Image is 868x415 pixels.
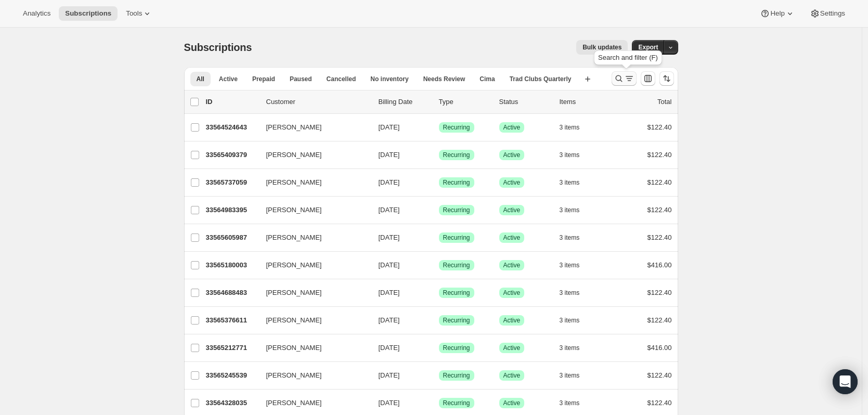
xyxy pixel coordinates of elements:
[560,230,591,245] button: 3 items
[206,97,672,107] div: IDCustomerBilling DateTypeStatusItemsTotal
[266,177,322,188] span: [PERSON_NAME]
[379,399,400,407] span: [DATE]
[560,344,580,352] span: 3 items
[206,175,672,190] div: 33565737059[PERSON_NAME][DATE]SuccessRecurringSuccessActive3 items$122.40
[503,399,521,407] span: Active
[260,202,364,218] button: [PERSON_NAME]
[206,398,258,408] p: 33564328035
[647,178,672,186] span: $122.40
[560,97,612,107] div: Items
[266,205,322,215] span: [PERSON_NAME]
[503,371,521,380] span: Active
[576,40,628,55] button: Bulk updates
[833,369,858,394] div: Open Intercom Messenger
[647,399,672,407] span: $122.40
[503,178,521,187] span: Active
[379,206,400,214] span: [DATE]
[560,258,591,273] button: 3 items
[560,261,580,269] span: 3 items
[503,206,521,214] span: Active
[266,288,322,298] span: [PERSON_NAME]
[379,289,400,296] span: [DATE]
[206,286,672,300] div: 33564688483[PERSON_NAME][DATE]SuccessRecurringSuccessActive3 items$122.40
[120,6,159,21] button: Tools
[266,122,322,133] span: [PERSON_NAME]
[443,399,470,407] span: Recurring
[260,284,364,301] button: [PERSON_NAME]
[503,123,521,132] span: Active
[266,370,322,381] span: [PERSON_NAME]
[503,234,521,242] span: Active
[266,232,322,243] span: [PERSON_NAME]
[379,234,400,241] span: [DATE]
[560,396,591,410] button: 3 items
[184,42,252,53] span: Subscriptions
[206,370,258,381] p: 33565245539
[206,396,672,410] div: 33564328035[PERSON_NAME][DATE]SuccessRecurringSuccessActive3 items$122.40
[443,151,470,159] span: Recurring
[290,75,312,83] span: Paused
[560,123,580,132] span: 3 items
[443,123,470,132] span: Recurring
[443,316,470,325] span: Recurring
[638,43,658,51] span: Export
[197,75,204,83] span: All
[206,260,258,270] p: 33565180003
[560,371,580,380] span: 3 items
[560,399,580,407] span: 3 items
[503,344,521,352] span: Active
[206,120,672,135] div: 33564524643[PERSON_NAME][DATE]SuccessRecurringSuccessActive3 items$122.40
[560,341,591,355] button: 3 items
[754,6,801,21] button: Help
[206,313,672,328] div: 33565376611[PERSON_NAME][DATE]SuccessRecurringSuccessActive3 items$122.40
[260,229,364,246] button: [PERSON_NAME]
[206,177,258,188] p: 33565737059
[266,97,370,107] p: Customer
[443,206,470,214] span: Recurring
[560,286,591,300] button: 3 items
[206,148,672,162] div: 33565409379[PERSON_NAME][DATE]SuccessRecurringSuccessActive3 items$122.40
[206,343,258,353] p: 33565212771
[439,97,491,107] div: Type
[647,234,672,241] span: $122.40
[480,75,495,83] span: Cima
[443,234,470,242] span: Recurring
[560,178,580,187] span: 3 items
[126,9,142,18] span: Tools
[560,151,580,159] span: 3 items
[260,119,364,136] button: [PERSON_NAME]
[560,120,591,135] button: 3 items
[206,205,258,215] p: 33564983395
[379,178,400,186] span: [DATE]
[443,371,470,380] span: Recurring
[560,206,580,214] span: 3 items
[327,75,356,83] span: Cancelled
[379,151,400,159] span: [DATE]
[206,315,258,326] p: 33565376611
[560,234,580,242] span: 3 items
[206,150,258,160] p: 33565409379
[260,367,364,384] button: [PERSON_NAME]
[443,178,470,187] span: Recurring
[503,316,521,325] span: Active
[560,175,591,190] button: 3 items
[59,6,118,21] button: Subscriptions
[641,71,655,86] button: Customize table column order and visibility
[379,261,400,269] span: [DATE]
[503,151,521,159] span: Active
[510,75,572,83] span: Trad Clubs Quarterly
[260,257,364,274] button: [PERSON_NAME]
[820,9,845,18] span: Settings
[647,371,672,379] span: $122.40
[657,97,671,107] p: Total
[647,151,672,159] span: $122.40
[503,289,521,297] span: Active
[206,97,258,107] p: ID
[370,75,408,83] span: No inventory
[260,395,364,411] button: [PERSON_NAME]
[659,71,674,86] button: Sort the results
[770,9,784,18] span: Help
[379,123,400,131] span: [DATE]
[379,316,400,324] span: [DATE]
[647,344,672,352] span: $416.00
